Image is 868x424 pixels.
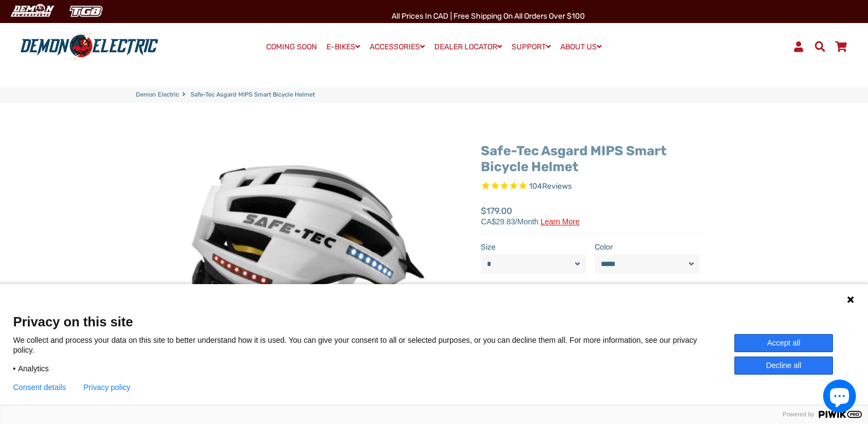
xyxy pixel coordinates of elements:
a: Safe-Tec Asgard MIPS Smart Bicycle Helmet [481,143,666,174]
a: SUPPORT [508,39,555,55]
a: COMING SOON [262,39,321,55]
img: Demon Electric [5,2,58,20]
button: Decline all [734,357,833,375]
span: 104 reviews [529,182,572,191]
label: Size [481,241,586,253]
inbox-online-store-chat: Shopify online store chat [820,380,859,415]
img: TGB Canada [64,2,108,20]
label: Color [595,241,700,253]
a: ACCESSORIES [366,39,429,55]
span: Powered by [778,411,819,418]
label: Quantity [481,281,699,293]
button: Accept all [734,334,833,352]
button: Consent details [13,383,66,392]
a: E-BIKES [323,39,364,55]
a: Privacy policy [84,383,131,392]
a: DEALER LOCATOR [430,39,506,55]
span: $179.00 [481,205,579,225]
span: All Prices in CAD | Free shipping on all orders over $100 [392,12,585,21]
span: Rated 4.8 out of 5 stars 104 reviews [481,180,699,193]
span: Reviews [542,182,572,191]
a: ABOUT US [556,39,606,55]
span: Analytics [18,364,49,374]
span: Safe-Tec Asgard MIPS Smart Bicycle Helmet [191,91,315,100]
a: Demon Electric [136,91,179,100]
img: Demon Electric logo [16,32,162,61]
p: We collect and process your data on this site to better understand how it is used. You can give y... [13,335,734,355]
span: Privacy on this site [13,314,855,330]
